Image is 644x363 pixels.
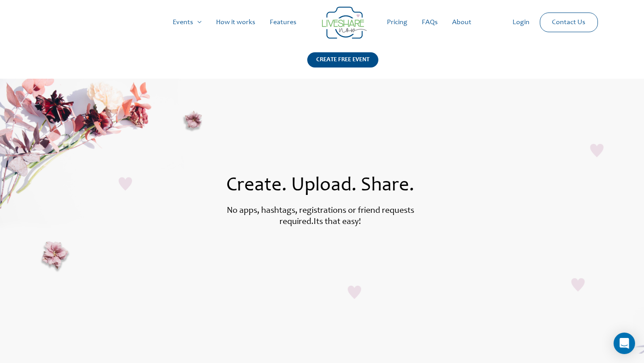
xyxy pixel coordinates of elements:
[415,8,445,37] a: FAQs
[227,207,414,227] label: No apps, hashtags, registrations or friend requests required.
[263,8,304,37] a: Features
[545,13,593,32] a: Contact Us
[307,52,378,79] a: CREATE FREE EVENT
[314,218,361,227] label: Its that easy!
[165,8,209,37] a: Events
[380,8,415,37] a: Pricing
[445,8,479,37] a: About
[307,52,378,68] div: CREATE FREE EVENT
[505,8,537,37] a: Login
[322,7,367,39] img: Group 14 | Live Photo Slideshow for Events | Create Free Events Album for Any Occasion
[209,8,263,37] a: How it works
[614,333,635,354] div: Open Intercom Messenger
[16,8,628,37] nav: Site Navigation
[226,176,414,196] span: Create. Upload. Share.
